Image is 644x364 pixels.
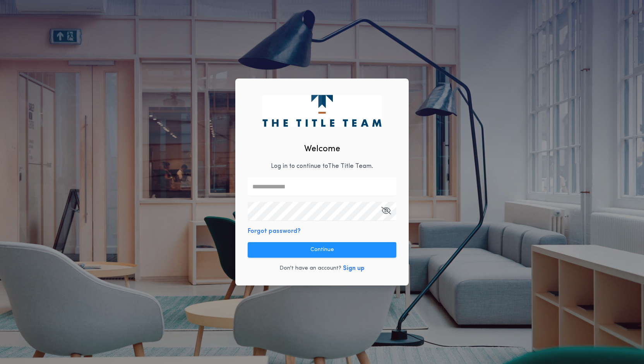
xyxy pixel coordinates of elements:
h2: Welcome [304,143,340,156]
p: Log in to continue to The Title Team . [271,162,373,171]
button: Sign up [343,264,365,273]
p: Don't have an account? [279,265,341,272]
img: logo [262,95,381,126]
button: Continue [248,242,396,258]
button: Forgot password? [248,227,301,236]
